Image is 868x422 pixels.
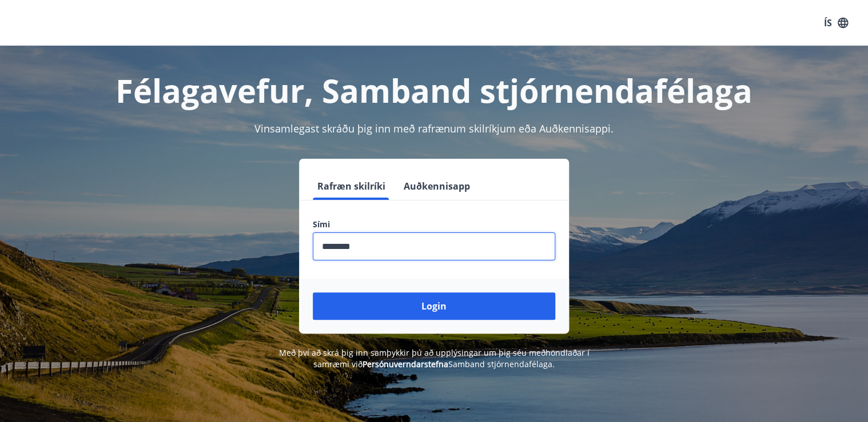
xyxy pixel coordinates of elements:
button: Login [313,292,555,320]
span: Með því að skrá þig inn samþykkir þú að upplýsingar um þig séu meðhöndlaðar í samræmi við Samband... [279,347,590,369]
span: Vinsamlegast skráðu þig inn með rafrænum skilríkjum eða Auðkennisappi. [254,122,614,135]
button: Rafræn skilríki [313,172,390,200]
h1: Félagavefur, Samband stjórnendafélaga [36,69,832,112]
a: Persónuverndarstefna [363,359,448,369]
button: ÍS [818,13,854,33]
label: Sími [313,219,555,230]
button: Auðkennisapp [399,172,475,200]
